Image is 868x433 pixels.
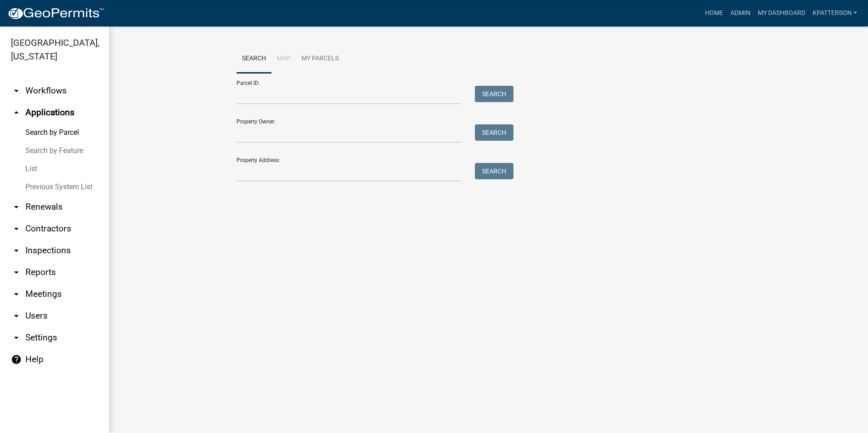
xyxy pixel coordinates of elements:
[475,124,513,141] button: Search
[237,44,271,74] a: Search
[701,5,727,22] a: Home
[11,202,22,212] i: arrow_drop_down
[11,332,22,343] i: arrow_drop_down
[475,163,513,179] button: Search
[11,245,22,256] i: arrow_drop_down
[11,310,22,321] i: arrow_drop_down
[475,86,513,102] button: Search
[11,354,22,365] i: help
[727,5,754,22] a: Admin
[296,44,344,74] a: My Parcels
[11,107,22,118] i: arrow_drop_up
[11,223,22,234] i: arrow_drop_down
[11,267,22,278] i: arrow_drop_down
[11,289,22,300] i: arrow_drop_down
[11,85,22,96] i: arrow_drop_down
[809,5,861,22] a: KPATTERSON
[754,5,809,22] a: My Dashboard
